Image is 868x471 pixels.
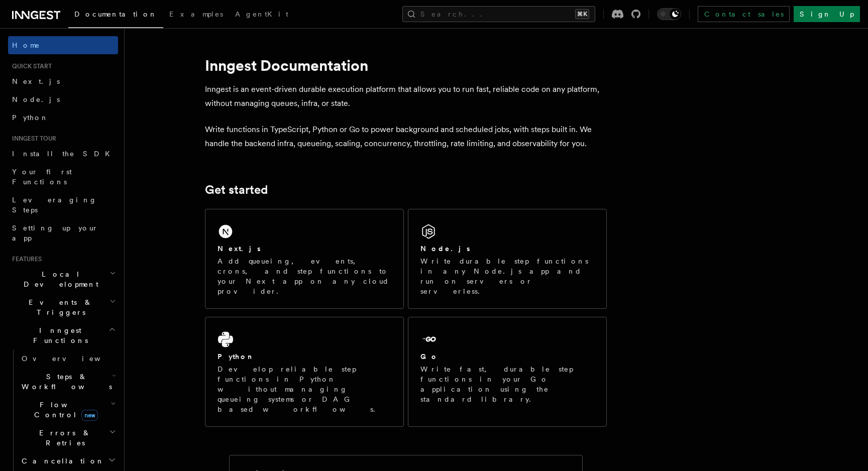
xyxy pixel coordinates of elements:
[12,40,40,50] span: Home
[12,224,98,242] span: Setting up your app
[8,90,118,108] a: Node.js
[169,10,223,18] span: Examples
[12,168,72,186] span: Your first Functions
[18,452,118,470] button: Cancellation
[12,196,97,214] span: Leveraging Steps
[8,191,118,219] a: Leveraging Steps
[205,317,404,427] a: PythonDevelop reliable step functions in Python without managing queueing systems or DAG based wo...
[657,8,681,20] button: Toggle dark mode
[218,256,391,296] p: Add queueing, events, crons, and step functions to your Next app on any cloud provider.
[218,364,391,414] p: Develop reliable step functions in Python without managing queueing systems or DAG based workflows.
[18,428,109,448] span: Errors & Retries
[8,293,118,321] button: Events & Triggers
[420,364,594,404] p: Write fast, durable step functions in your Go application using the standard library.
[18,456,104,466] span: Cancellation
[18,396,118,424] button: Flow Controlnew
[235,10,288,18] span: AgentKit
[229,3,294,27] a: AgentKit
[794,6,860,22] a: Sign Up
[420,244,470,254] h2: Node.js
[8,265,118,293] button: Local Development
[205,183,268,197] a: Get started
[8,255,42,263] span: Features
[18,368,118,396] button: Steps & Workflows
[205,209,404,309] a: Next.jsAdd queueing, events, crons, and step functions to your Next app on any cloud provider.
[8,62,52,70] span: Quick start
[12,113,49,122] span: Python
[18,400,111,420] span: Flow Control
[8,36,118,54] a: Home
[81,410,98,421] span: new
[205,123,607,151] p: Write functions in TypeScript, Python or Go to power background and scheduled jobs, with steps bu...
[205,82,607,110] p: Inngest is an event-driven durable execution platform that allows you to run fast, reliable code ...
[163,3,229,27] a: Examples
[8,135,56,143] span: Inngest tour
[402,6,595,22] button: Search...⌘K
[8,297,110,317] span: Events & Triggers
[408,209,607,309] a: Node.jsWrite durable step functions in any Node.js app and run on servers or serverless.
[218,351,255,362] h2: Python
[420,256,594,296] p: Write durable step functions in any Node.js app and run on servers or serverless.
[8,163,118,191] a: Your first Functions
[12,150,116,158] span: Install the SDK
[698,6,790,22] a: Contact sales
[8,321,118,349] button: Inngest Functions
[8,269,110,289] span: Local Development
[575,9,589,19] kbd: ⌘K
[420,351,439,362] h2: Go
[18,349,118,368] a: Overview
[18,372,112,392] span: Steps & Workflows
[68,3,163,28] a: Documentation
[8,325,108,345] span: Inngest Functions
[12,77,60,85] span: Next.js
[18,424,118,452] button: Errors & Retries
[205,56,607,74] h1: Inngest Documentation
[22,355,125,363] span: Overview
[8,72,118,90] a: Next.js
[12,95,60,103] span: Node.js
[74,10,157,18] span: Documentation
[8,108,118,127] a: Python
[8,219,118,247] a: Setting up your app
[218,244,261,254] h2: Next.js
[408,317,607,427] a: GoWrite fast, durable step functions in your Go application using the standard library.
[8,145,118,163] a: Install the SDK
